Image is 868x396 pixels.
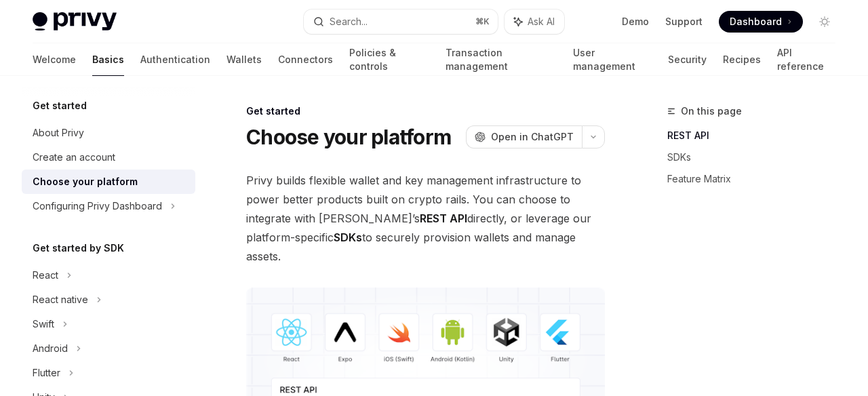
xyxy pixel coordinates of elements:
[33,240,124,256] h5: Get started by SDK
[667,146,846,168] a: SDKs
[622,15,649,28] a: Demo
[466,125,582,148] button: Open in ChatGPT
[33,365,60,381] div: Flutter
[668,43,707,76] a: Security
[246,125,451,149] h1: Choose your platform
[22,170,195,194] a: Choose your platform
[814,11,835,33] button: Toggle dark mode
[33,340,68,357] div: Android
[528,15,555,28] span: Ask AI
[22,121,195,145] a: About Privy
[304,9,498,34] button: Search...⌘K
[420,212,467,225] strong: REST API
[730,15,782,28] span: Dashboard
[33,43,76,76] a: Welcome
[246,104,605,118] div: Get started
[33,198,162,214] div: Configuring Privy Dashboard
[491,130,574,144] span: Open in ChatGPT
[777,43,835,76] a: API reference
[330,14,368,30] div: Search...
[33,267,58,283] div: React
[475,16,490,27] span: ⌘ K
[667,168,846,190] a: Feature Matrix
[33,174,138,190] div: Choose your platform
[226,43,262,76] a: Wallets
[22,145,195,170] a: Create an account
[92,43,124,76] a: Basics
[33,292,88,308] div: React native
[446,43,556,76] a: Transaction management
[140,43,210,76] a: Authentication
[723,43,761,76] a: Recipes
[665,15,703,28] a: Support
[505,9,564,34] button: Ask AI
[573,43,652,76] a: User management
[33,149,115,165] div: Create an account
[667,125,846,146] a: REST API
[719,11,803,33] a: Dashboard
[334,231,362,244] strong: SDKs
[278,43,333,76] a: Connectors
[349,43,429,76] a: Policies & controls
[33,12,117,31] img: light logo
[246,171,605,266] span: Privy builds flexible wallet and key management infrastructure to power better products built on ...
[681,103,742,119] span: On this page
[33,316,54,332] div: Swift
[33,98,87,114] h5: Get started
[33,125,84,141] div: About Privy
